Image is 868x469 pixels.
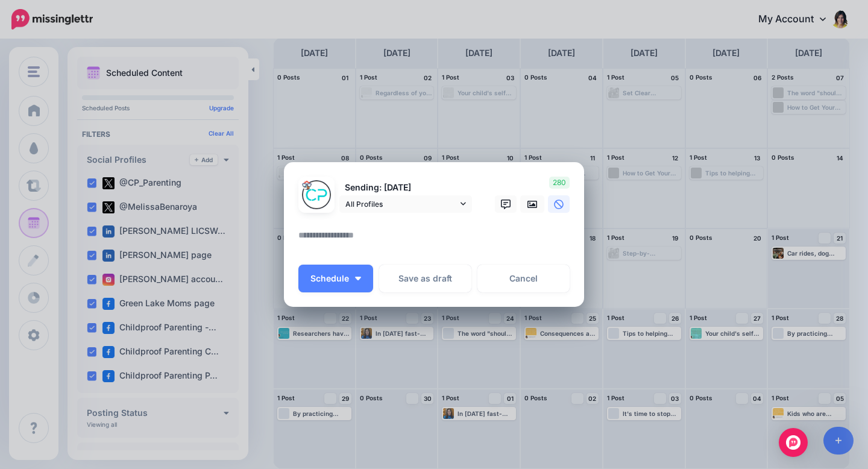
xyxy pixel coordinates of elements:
span: Schedule [310,274,349,283]
button: Save as draft [379,265,471,292]
div: Open Intercom Messenger [779,428,808,457]
a: All Profiles [339,195,472,213]
button: Schedule [298,265,373,292]
img: arrow-down-white.png [355,277,361,280]
span: All Profiles [345,198,458,210]
a: Cancel [477,265,570,292]
span: 280 [549,177,570,189]
img: m4TxC25U0p6-bsa103574.png [302,180,312,190]
p: Sending: [DATE] [339,181,472,195]
img: 19764458_1942628119316101_914729859685548032_a-bsa100016.jpg [302,180,331,209]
